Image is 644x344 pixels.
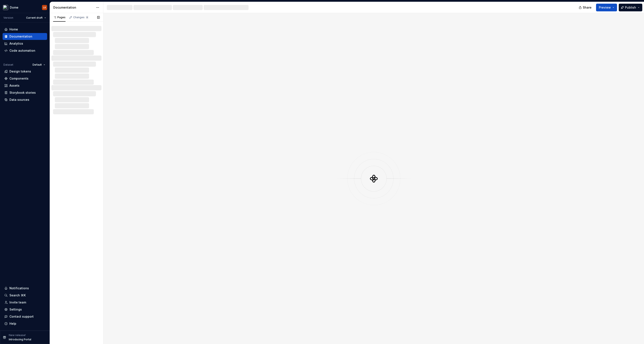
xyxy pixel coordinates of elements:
[9,293,26,297] div: Search ⌘K
[9,307,22,312] div: Settings
[3,16,13,20] div: Version
[3,68,47,75] a: Design tokens
[3,75,47,82] a: Components
[577,4,594,11] button: Share
[9,300,26,305] div: Invite team
[599,5,611,10] span: Preview
[3,292,47,299] button: Search ⌘K
[3,26,47,33] a: Home
[3,285,47,292] button: Notifications
[53,5,94,10] div: Documentation
[9,69,31,74] div: Design tokens
[9,286,29,290] div: Notifications
[9,27,18,32] div: Home
[9,83,19,88] div: Assets
[9,48,35,53] div: Code automation
[583,5,592,10] span: Share
[9,333,26,337] p: New release!
[625,5,636,10] span: Publish
[33,63,42,66] span: Default
[9,338,31,341] p: Introducing Portal
[3,320,47,327] button: Help
[3,5,8,10] img: 03d5589d-923f-472b-914d-a6f80e9b3031.png
[3,299,47,306] a: Invite team
[9,34,32,39] div: Documentation
[43,6,46,9] div: LK
[26,16,43,20] span: Current draft
[9,98,29,102] div: Data sources
[3,47,47,54] a: Code automation
[9,314,34,319] div: Contact support
[3,89,47,96] a: Storybook stories
[619,4,642,11] button: Publish
[3,82,47,89] a: Assets
[9,91,36,95] div: Storybook stories
[1,3,49,12] button: DomeLK
[10,5,18,10] div: Dome
[3,40,47,47] a: Analytics
[3,313,47,320] button: Contact support
[24,15,48,21] button: Current draft
[3,96,47,103] a: Data sources
[31,62,47,68] button: Default
[85,16,89,19] span: 8
[9,321,16,326] div: Help
[9,76,28,81] div: Components
[73,16,89,19] div: Changes
[3,306,47,313] a: Settings
[596,4,617,11] button: Preview
[53,16,66,19] div: Pages
[9,41,23,46] div: Analytics
[3,33,47,40] a: Documentation
[3,63,13,66] div: Dataset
